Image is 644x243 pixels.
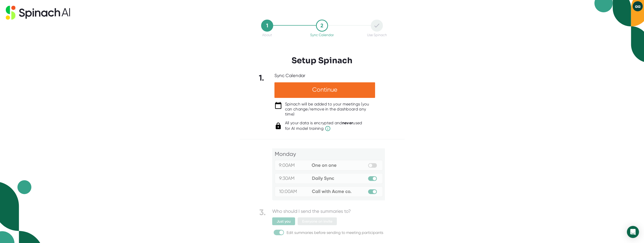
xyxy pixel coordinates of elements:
[274,73,306,79] div: Sync Calendar
[342,120,353,125] b: never
[292,56,352,65] h3: Setup Spinach
[316,20,328,32] div: 2
[285,120,362,132] div: All your data is encrypted and used
[259,135,385,237] img: Following steps give you control of meetings that spinach can join
[310,33,334,37] div: Sync Calendar
[285,102,375,117] div: Spinach will be added to your meetings (you can change/remove in the dashboard any time)
[261,20,273,32] div: 1
[367,33,387,37] div: Use Spinach
[259,73,264,83] b: 1.
[262,33,272,37] div: About
[633,1,643,11] button: aa
[285,126,362,132] span: for AI model training
[274,82,375,98] div: Continue
[627,226,639,238] div: Open Intercom Messenger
